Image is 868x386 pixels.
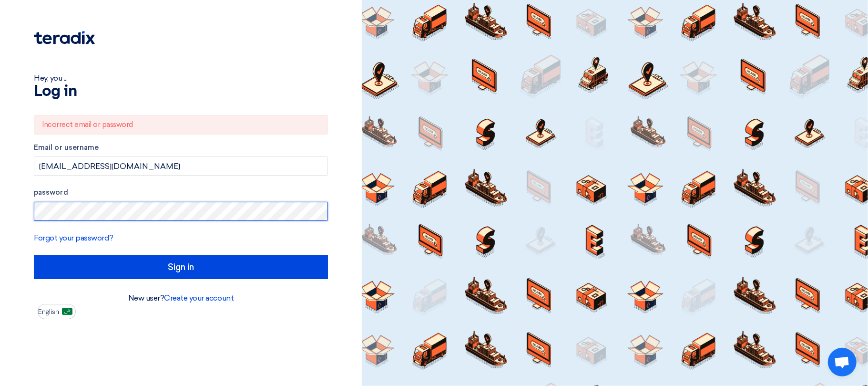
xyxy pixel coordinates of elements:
button: English [38,304,76,319]
a: Create your account [164,293,234,303]
font: Hey, you ... [34,73,67,83]
font: Incorrect email or password [42,120,133,129]
img: Teradix logo [34,31,95,44]
img: ar-AR.png [62,308,72,315]
font: English [38,308,59,316]
font: New user? [128,293,164,303]
font: password [34,188,68,197]
input: Sign in [34,255,328,279]
font: Email or username [34,143,99,152]
div: Open chat [828,348,857,376]
a: Forgot your password? [34,233,113,242]
input: Enter your business email or username [34,156,328,176]
font: Log in [34,84,77,99]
